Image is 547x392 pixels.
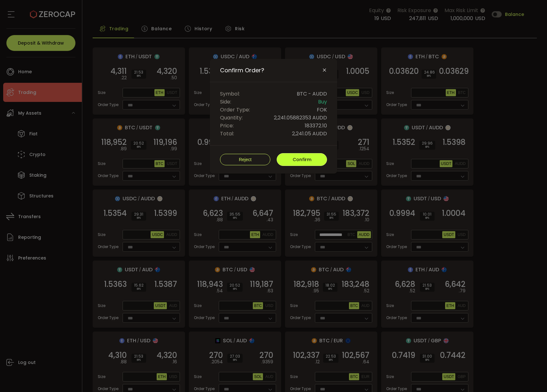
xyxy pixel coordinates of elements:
button: Reject [220,154,270,165]
button: Confirm [277,153,327,166]
button: Close [322,68,327,73]
span: Price: [220,122,234,130]
span: FOK [317,106,327,114]
div: Confirm Order? [210,59,337,174]
span: Side: [220,98,231,106]
span: 183372.10 [305,122,327,130]
span: Symbol: [220,90,240,98]
span: Quantity: [220,114,243,122]
span: Confirm [293,156,311,163]
span: Reject [239,157,252,162]
span: 2,241.05882353 AUDD [274,114,327,122]
span: Total: [220,130,234,138]
span: Buy [318,98,327,106]
iframe: Chat Widget [471,323,547,392]
span: BTC - AUDD [297,90,327,98]
span: 2,241.05 AUDD [292,130,327,138]
span: Confirm Order? [220,67,264,74]
span: Order Type: [220,106,250,114]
